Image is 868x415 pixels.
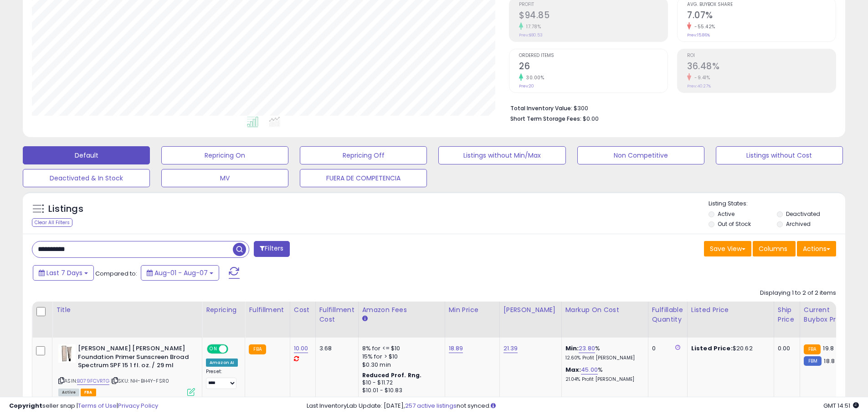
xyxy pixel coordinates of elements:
button: Actions [797,241,836,256]
a: 23.80 [579,344,595,353]
small: FBA [804,344,821,354]
div: Displaying 1 to 2 of 2 items [760,289,836,297]
button: Listings without Cost [716,146,843,164]
div: Cost [294,305,312,315]
div: $20.62 [691,344,767,353]
div: Fulfillment Cost [319,305,354,324]
span: ON [208,345,219,353]
p: Listing States: [709,200,845,208]
strong: Copyright [9,401,42,410]
small: Prev: 15.86% [687,32,710,38]
span: FBA [81,389,96,396]
div: Listed Price [691,305,770,315]
span: Profit [519,2,668,7]
th: The percentage added to the cost of goods (COGS) that forms the calculator for Min & Max prices. [561,302,648,338]
h2: 36.48% [687,61,836,73]
small: Prev: $80.53 [519,32,543,38]
div: $0.30 min [362,361,438,369]
b: Reduced Prof. Rng. [362,371,422,379]
button: Filters [254,241,289,257]
small: 17.78% [523,23,541,30]
div: Preset: [206,369,238,389]
small: FBM [804,356,822,366]
div: % [565,366,641,383]
button: Save View [704,241,751,256]
span: 19.8 [823,344,834,353]
div: 15% for > $10 [362,353,438,361]
div: $10.01 - $10.83 [362,387,438,395]
b: Total Inventory Value: [510,104,572,112]
a: 257 active listings [405,401,457,410]
span: ROI [687,53,836,58]
button: Deactivated & In Stock [23,169,150,187]
div: 8% for <= $10 [362,344,438,353]
button: Default [23,146,150,164]
div: Title [56,305,198,315]
button: Listings without Min/Max [438,146,565,164]
div: [PERSON_NAME] [503,305,558,315]
a: 45.00 [581,365,598,374]
label: Out of Stock [718,220,751,228]
div: 0.00 [778,344,793,353]
div: Amazon Fees [362,305,441,315]
button: Aug-01 - Aug-07 [141,265,219,281]
small: 30.00% [523,74,544,81]
h5: Listings [48,203,83,215]
small: Amazon Fees. [362,315,368,323]
span: OFF [227,345,241,353]
div: 0 [652,344,680,353]
a: 21.39 [503,344,518,353]
label: Archived [786,220,811,228]
button: Columns [753,241,796,256]
div: ASIN: [58,344,195,395]
div: Fulfillable Quantity [652,305,683,324]
p: 12.60% Profit [PERSON_NAME] [565,355,641,361]
b: Short Term Storage Fees: [510,115,581,123]
a: B079FCVRTG [77,377,109,385]
button: Repricing On [161,146,288,164]
span: Aug-01 - Aug-07 [154,268,208,277]
span: | SKU: NH-BH4Y-FSR0 [111,377,169,384]
div: % [565,344,641,361]
div: Amazon AI [206,359,238,367]
div: seller snap | | [9,402,158,410]
small: Prev: 40.27% [687,83,711,89]
small: Prev: 20 [519,83,534,89]
div: Ship Price [778,305,796,324]
button: FUERA DE COMPETENCIA [300,169,427,187]
span: 18.8 [824,357,835,365]
span: $0.00 [583,114,599,123]
span: Avg. Buybox Share [687,2,836,7]
div: Fulfillment [249,305,286,315]
h2: 7.07% [687,10,836,22]
div: Markup on Cost [565,305,644,315]
button: Non Competitive [577,146,704,164]
span: Last 7 Days [46,268,82,277]
div: Current Buybox Price [804,305,851,324]
h2: 26 [519,61,668,73]
b: Min: [565,344,579,353]
p: 21.04% Profit [PERSON_NAME] [565,376,641,383]
b: [PERSON_NAME] [PERSON_NAME] Foundation Primer Sunscreen Broad Spectrum SPF 15 1 fl. oz. / 29 ml [78,344,189,372]
span: Compared to: [95,269,137,278]
div: Min Price [449,305,496,315]
b: Max: [565,365,581,374]
div: Repricing [206,305,241,315]
button: MV [161,169,288,187]
a: 18.89 [449,344,463,353]
a: Terms of Use [78,401,117,410]
div: 3.68 [319,344,351,353]
span: All listings currently available for purchase on Amazon [58,389,79,396]
small: -9.41% [691,74,710,81]
b: Listed Price: [691,344,733,353]
span: Ordered Items [519,53,668,58]
div: Clear All Filters [32,218,72,227]
span: 2025-08-15 14:51 GMT [823,401,859,410]
div: Last InventoryLab Update: [DATE], not synced. [307,402,859,410]
small: FBA [249,344,266,354]
div: $10 - $11.72 [362,379,438,387]
span: Columns [759,244,787,253]
li: $300 [510,102,829,113]
small: -55.42% [691,23,715,30]
img: 41w8JR2tx6L._SL40_.jpg [58,344,76,363]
